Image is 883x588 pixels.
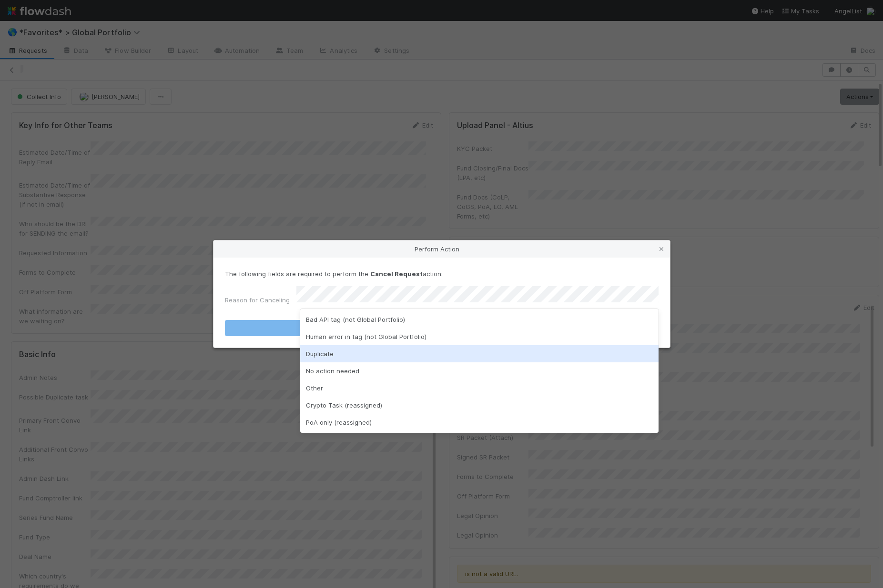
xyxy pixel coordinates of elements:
[300,328,659,345] div: Human error in tag (not Global Portfolio)
[370,270,423,278] strong: Cancel Request
[213,240,670,258] div: Perform Action
[225,295,290,305] label: Reason for Canceling
[300,397,659,414] div: Crypto Task (reassigned)
[225,320,659,336] button: Cancel Request
[300,414,659,431] div: PoA only (reassigned)
[300,362,659,379] div: No action needed
[300,311,659,328] div: Bad API tag (not Global Portfolio)
[300,345,659,362] div: Duplicate
[300,379,659,397] div: Other
[225,269,659,279] p: The following fields are required to perform the action:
